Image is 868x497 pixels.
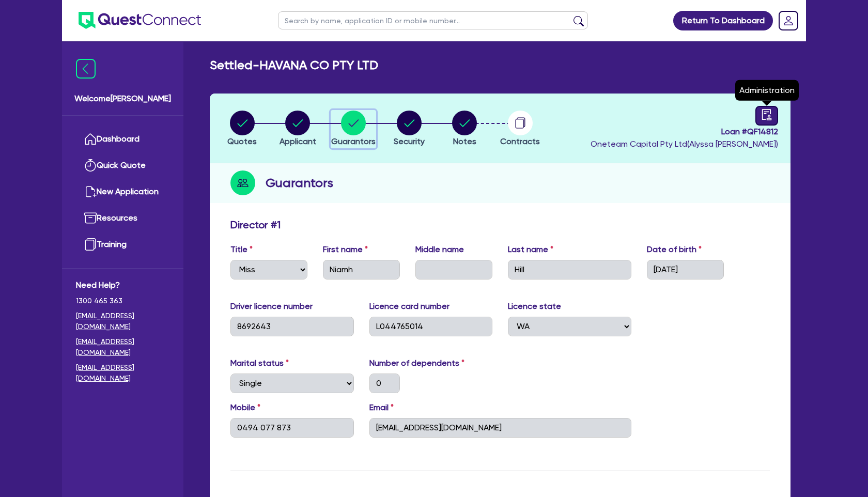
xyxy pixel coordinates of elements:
label: Mobile [230,401,260,414]
label: Date of birth [647,243,702,256]
span: audit [761,109,772,120]
img: step-icon [230,170,255,195]
a: Quick Quote [76,152,169,179]
label: Driver licence number [230,300,313,313]
a: Resources [76,205,169,231]
span: Guarantors [331,136,376,146]
img: training [84,238,97,251]
a: New Application [76,179,169,205]
a: audit [755,106,778,126]
label: Marital status [230,357,289,369]
label: Number of dependents [369,357,464,369]
span: Oneteam Capital Pty Ltd ( Alyssa [PERSON_NAME] ) [591,139,778,149]
button: Security [393,110,425,148]
a: [EMAIL_ADDRESS][DOMAIN_NAME] [76,310,169,332]
img: quick-quote [84,159,97,172]
img: new-application [84,185,97,198]
span: Welcome [PERSON_NAME] [74,92,171,105]
span: Loan # QF14812 [591,126,778,138]
a: Dashboard [76,126,169,152]
span: Need Help? [76,279,169,291]
a: Training [76,231,169,258]
label: Last name [508,243,553,256]
h2: Settled - HAVANA CO PTY LTD [210,58,378,73]
input: DD / MM / YYYY [647,260,724,279]
span: Contracts [500,136,540,146]
h2: Guarantors [266,174,333,192]
span: Security [394,136,425,146]
a: Dropdown toggle [775,7,802,34]
button: Applicant [279,110,317,148]
span: Notes [453,136,476,146]
button: Notes [452,110,477,148]
label: Title [230,243,253,256]
div: Administration [735,80,799,101]
h3: Director # 1 [230,219,281,231]
label: Email [369,401,394,414]
span: Quotes [227,136,257,146]
button: Guarantors [331,110,376,148]
img: quest-connect-logo-blue [79,12,201,29]
img: icon-menu-close [76,59,96,79]
label: Licence card number [369,300,450,313]
input: Search by name, application ID or mobile number... [278,11,588,29]
label: First name [323,243,368,256]
button: Quotes [227,110,257,148]
span: 1300 465 363 [76,296,169,306]
a: Return To Dashboard [673,11,773,30]
a: [EMAIL_ADDRESS][DOMAIN_NAME] [76,336,169,358]
img: resources [84,212,97,224]
label: Licence state [508,300,561,313]
label: Middle name [415,243,464,256]
a: [EMAIL_ADDRESS][DOMAIN_NAME] [76,362,169,384]
span: Applicant [280,136,316,146]
button: Contracts [500,110,540,148]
